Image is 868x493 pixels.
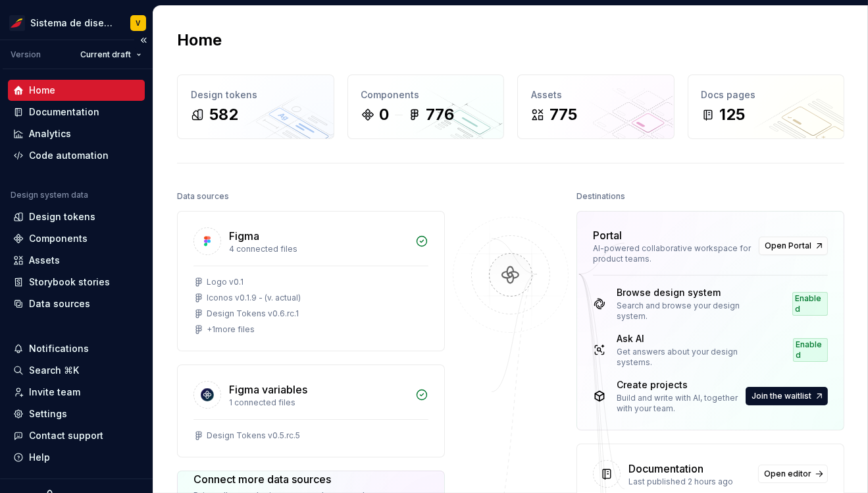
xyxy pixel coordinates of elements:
div: Contact support [29,429,103,442]
a: Invite team [8,382,145,403]
a: Documentation [8,101,145,123]
button: Search ⌘K [8,360,145,381]
button: Contact support [8,425,145,446]
div: Design system data [11,190,88,200]
div: Search and browse your design system. [617,301,769,322]
button: Current draft [74,45,147,64]
div: Analytics [29,127,71,140]
div: Search ⌘K [29,364,79,377]
div: Browse design system [617,286,769,299]
div: Assets [29,254,60,267]
div: Documentation [628,461,703,477]
div: Figma variables [229,382,307,397]
a: Assets775 [517,74,675,139]
div: Enabled [792,292,828,316]
div: 776 [426,104,455,125]
div: Documentation [29,105,99,119]
div: Docs pages [702,88,831,101]
a: Figma4 connected filesLogo v0.1Iconos v0.1.9 - (v. actual)Design Tokens v0.6.rc.1+1more files [177,211,445,351]
div: Connect more data sources [193,471,378,487]
div: Build and write with AI, together with your team. [617,393,743,414]
a: Home [8,80,145,101]
div: AI-powered collaborative workspace for product teams. [593,243,751,264]
div: Invite team [29,386,80,399]
div: V [136,18,141,28]
div: 125 [720,104,746,125]
div: Destinations [576,187,625,206]
div: Components [29,232,88,245]
a: Storybook stories [8,272,145,293]
div: Design tokens [29,210,95,223]
div: 4 connected files [229,244,407,254]
button: Sistema de diseño IberiaV [3,9,150,37]
button: Help [8,447,145,468]
div: Design Tokens v0.5.rc.5 [207,430,300,441]
div: Version [11,49,41,60]
div: Last published 2 hours ago [628,477,750,487]
div: Data sources [177,187,229,206]
div: Notifications [29,342,89,355]
div: Storybook stories [29,275,110,289]
img: 55604660-494d-44a9-beb2-692398e9940a.png [9,15,25,31]
span: Open Portal [765,241,811,251]
div: Help [29,451,50,464]
div: Settings [29,407,67,420]
div: 582 [209,104,238,125]
div: Iconos v0.1.9 - (v. actual) [207,293,301,303]
div: Components [361,88,491,101]
a: Components [8,228,145,249]
div: Code automation [29,149,109,162]
a: Open Portal [759,237,828,255]
div: Logo v0.1 [207,277,243,287]
a: Figma variables1 connected filesDesign Tokens v0.5.rc.5 [177,364,445,457]
div: Portal [593,227,622,243]
a: Settings [8,403,145,424]
div: Create projects [617,378,743,391]
a: Design tokens582 [177,74,334,139]
button: Join the waitlist [746,387,828,405]
div: Design tokens [191,88,320,101]
div: Home [29,84,55,97]
a: Components0776 [347,74,505,139]
div: Enabled [793,338,828,362]
div: + 1 more files [207,324,255,335]
a: Open editor [758,465,828,483]
div: Figma [229,228,259,244]
div: Ask AI [617,332,769,345]
a: Analytics [8,123,145,144]
a: Assets [8,250,145,271]
div: Assets [531,88,661,101]
div: 0 [380,104,390,125]
span: Join the waitlist [752,391,811,401]
a: Docs pages125 [688,74,845,139]
div: Sistema de diseño Iberia [30,16,115,30]
button: Collapse sidebar [134,31,153,49]
a: Data sources [8,293,145,314]
a: Design tokens [8,206,145,227]
div: Design Tokens v0.6.rc.1 [207,308,299,319]
div: Get answers about your design systems. [617,347,769,368]
h2: Home [177,30,222,51]
div: 1 connected files [229,397,407,408]
div: 775 [549,104,577,125]
span: Current draft [80,49,131,60]
span: Open editor [764,469,811,479]
div: Data sources [29,297,90,310]
a: Code automation [8,145,145,166]
button: Notifications [8,338,145,359]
